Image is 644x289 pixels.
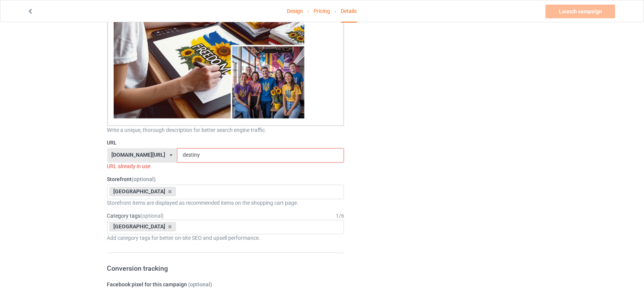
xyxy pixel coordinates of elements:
[336,212,344,220] div: 1 / 6
[107,281,345,289] label: Facebook pixel for this campaign
[109,222,176,231] div: [GEOGRAPHIC_DATA]
[107,139,345,147] label: URL
[132,177,156,183] span: (optional)
[314,0,330,22] a: Pricing
[341,0,357,22] div: Details
[107,212,164,220] label: Category tags
[107,199,345,207] div: Storefront items are displayed as recommended items on the shopping cart page.
[107,234,345,242] div: Add category tags for better on-site SEO and upsell performance.
[107,163,345,170] div: URL already in use
[111,153,165,158] div: [DOMAIN_NAME][URL]
[188,282,213,288] span: (optional)
[107,126,345,134] div: Write a unique, thorough description for better search engine traffic.
[287,0,303,22] a: Design
[107,176,345,183] label: Storefront
[109,187,176,196] div: [GEOGRAPHIC_DATA]
[107,264,345,273] h3: Conversion tracking
[141,213,164,219] span: (optional)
